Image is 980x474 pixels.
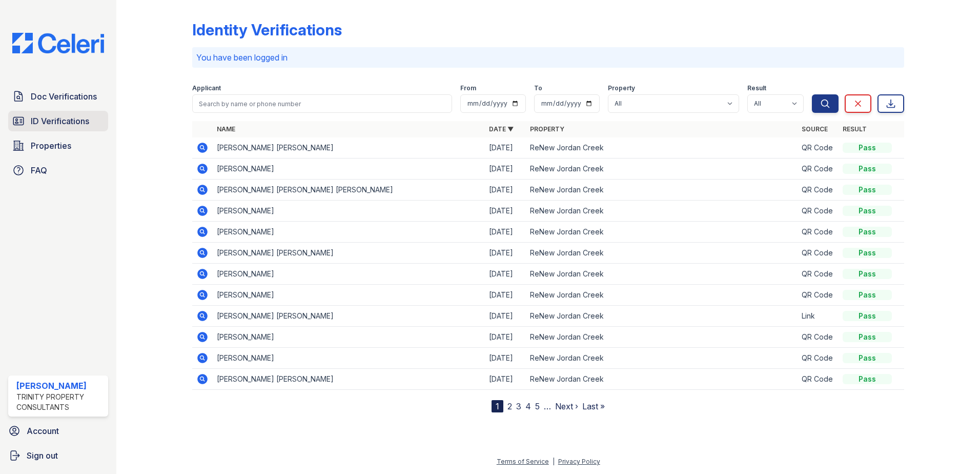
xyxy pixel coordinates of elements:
td: [PERSON_NAME] [213,201,485,222]
a: Privacy Policy [558,458,600,465]
td: ReNew Jordan Creek [526,222,798,243]
td: QR Code [798,327,839,348]
a: Terms of Service [497,458,549,465]
div: Pass [843,185,892,195]
td: [PERSON_NAME] [PERSON_NAME] [213,369,485,390]
td: QR Code [798,201,839,222]
span: Account [27,425,59,437]
td: [PERSON_NAME] [PERSON_NAME] [213,243,485,264]
td: [PERSON_NAME] [213,264,485,285]
td: ReNew Jordan Creek [526,243,798,264]
td: ReNew Jordan Creek [526,327,798,348]
td: [PERSON_NAME] [PERSON_NAME] [PERSON_NAME] [213,180,485,201]
td: ReNew Jordan Creek [526,306,798,327]
span: … [544,400,551,412]
div: Pass [843,269,892,279]
td: [PERSON_NAME] [213,159,485,180]
div: Trinity Property Consultants [16,392,104,412]
label: From [460,84,476,92]
div: Pass [843,311,892,321]
td: ReNew Jordan Creek [526,369,798,390]
label: Applicant [192,84,221,92]
a: Result [843,125,867,133]
a: Source [802,125,828,133]
a: 3 [516,401,521,411]
label: To [534,84,542,92]
td: [DATE] [485,222,526,243]
a: Next › [555,401,578,411]
td: Link [798,306,839,327]
td: [DATE] [485,201,526,222]
td: ReNew Jordan Creek [526,348,798,369]
td: [PERSON_NAME] [213,327,485,348]
div: Pass [843,164,892,174]
a: Sign out [4,445,112,466]
div: 1 [492,400,503,412]
div: Pass [843,353,892,363]
td: QR Code [798,348,839,369]
a: Name [217,125,235,133]
div: Pass [843,332,892,342]
td: [DATE] [485,264,526,285]
a: 4 [525,401,531,411]
td: QR Code [798,243,839,264]
div: | [553,458,555,465]
td: [DATE] [485,243,526,264]
td: [PERSON_NAME] [213,285,485,306]
td: QR Code [798,264,839,285]
div: Pass [843,143,892,153]
div: Pass [843,374,892,384]
div: Pass [843,227,892,237]
td: [PERSON_NAME] [PERSON_NAME] [213,137,485,159]
td: [PERSON_NAME] [213,222,485,243]
p: You have been logged in [196,51,900,64]
td: ReNew Jordan Creek [526,264,798,285]
td: ReNew Jordan Creek [526,180,798,201]
img: CE_Logo_Blue-a8612792a0a2168367f1c8372b55b34899dd931a85d93a1a3d3e32e68fde9ad4.png [4,33,112,53]
div: [PERSON_NAME] [16,380,104,392]
td: [DATE] [485,369,526,390]
a: Account [4,421,112,441]
input: Search by name or phone number [192,94,452,113]
a: 2 [507,401,512,411]
a: Doc Verifications [8,86,108,107]
div: Pass [843,248,892,258]
td: [DATE] [485,348,526,369]
label: Property [608,84,635,92]
a: 5 [535,401,540,411]
td: QR Code [798,369,839,390]
td: QR Code [798,137,839,159]
div: Pass [843,290,892,300]
td: QR Code [798,285,839,306]
td: [DATE] [485,137,526,159]
a: ID Verifications [8,111,108,131]
td: [DATE] [485,306,526,327]
label: Result [747,84,766,92]
td: [DATE] [485,180,526,201]
td: [DATE] [485,327,526,348]
a: Date ▼ [489,125,514,133]
td: ReNew Jordan Creek [526,201,798,222]
div: Pass [843,206,892,216]
span: Sign out [27,449,58,462]
a: Property [530,125,564,133]
td: QR Code [798,222,839,243]
td: QR Code [798,159,839,180]
a: Properties [8,135,108,156]
td: [PERSON_NAME] [213,348,485,369]
span: Properties [31,140,71,152]
td: ReNew Jordan Creek [526,137,798,159]
td: [DATE] [485,159,526,180]
a: Last » [582,401,605,411]
span: Doc Verifications [31,90,97,103]
span: FAQ [31,164,47,176]
td: [PERSON_NAME] [PERSON_NAME] [213,306,485,327]
span: ID Verifications [31,115,89,127]
td: QR Code [798,180,839,201]
td: ReNew Jordan Creek [526,159,798,180]
a: FAQ [8,160,108,181]
td: [DATE] [485,285,526,306]
div: Identity Verifications [192,21,342,39]
td: ReNew Jordan Creek [526,285,798,306]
